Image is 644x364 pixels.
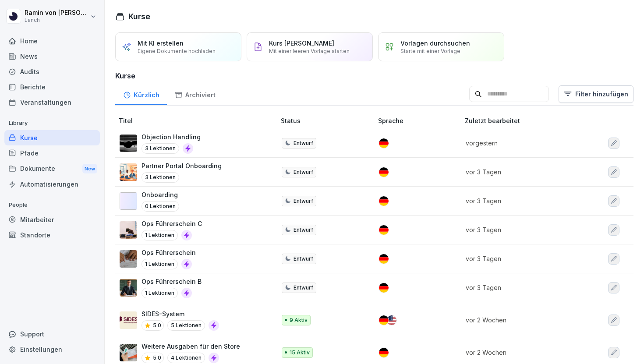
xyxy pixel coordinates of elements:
[115,71,633,81] h3: Kurse
[153,354,161,362] p: 5.0
[466,138,580,148] p: vorgestern
[115,83,167,105] a: Kürzlich
[142,172,179,183] p: 3 Lektionen
[269,48,350,54] p: Mit einer leeren Vorlage starten
[142,309,219,318] p: SIDES-System
[290,316,308,324] p: 9 Aktiv
[142,259,178,269] p: 1 Lektionen
[142,190,179,199] p: Onboarding
[142,277,202,286] p: Ops Führerschein B
[82,164,97,174] div: New
[466,348,580,357] p: vor 2 Wochen
[4,177,100,192] a: Automatisierungen
[120,279,137,297] img: f4sjr5qsvifzhw0hn21109jn.png
[142,143,179,154] p: 3 Lektionen
[142,219,202,228] p: Ops Führerschein C
[4,130,100,145] a: Kurse
[167,353,205,363] p: 4 Lektionen
[294,168,313,176] p: Entwurf
[138,39,184,47] p: Mit KI erstellen
[290,349,310,357] p: 15 Aktiv
[119,116,277,125] p: Titel
[4,79,100,95] a: Berichte
[120,134,137,152] img: uim5gx7fz7npk6ooxrdaio0l.png
[400,48,460,54] p: Starte mit einer Vorlage
[379,196,389,206] img: de.svg
[465,116,590,125] p: Zuletzt bearbeitet
[294,255,313,263] p: Entwurf
[466,167,580,177] p: vor 3 Tagen
[387,315,396,325] img: us.svg
[4,116,100,130] p: Library
[25,17,88,23] p: Lanch
[4,227,100,243] a: Standorte
[4,64,100,79] a: Audits
[120,221,137,239] img: wfeh9c47e0qhqpfpwp8l3uh9.png
[400,39,470,47] p: Vorlagen durchsuchen
[4,33,100,49] a: Home
[379,167,389,177] img: de.svg
[142,161,222,170] p: Partner Portal Onboarding
[379,348,389,357] img: de.svg
[142,248,196,257] p: Ops Führerschein
[466,196,580,205] p: vor 3 Tagen
[379,283,389,293] img: de.svg
[4,161,100,177] a: DokumenteNew
[142,132,201,141] p: Objection Handling
[142,230,178,240] p: 1 Lektionen
[142,201,179,212] p: 0 Lektionen
[4,212,100,227] a: Mitarbeiter
[120,344,137,361] img: gjjlzyzklkomauxnabzwgl4y.png
[4,342,100,357] a: Einstellungen
[4,95,100,110] a: Veranstaltungen
[466,225,580,234] p: vor 3 Tagen
[4,326,100,342] div: Support
[128,11,150,22] h1: Kurse
[25,9,88,17] p: Ramin von [PERSON_NAME]
[120,250,137,268] img: mpfmley57t9j09lh7hbj74ms.png
[559,85,633,103] button: Filter hinzufügen
[138,48,216,54] p: Eigene Dokumente hochladen
[167,320,205,331] p: 5 Lektionen
[294,226,313,234] p: Entwurf
[294,284,313,292] p: Entwurf
[167,83,223,105] a: Archiviert
[281,116,375,125] p: Status
[466,315,580,325] p: vor 2 Wochen
[4,198,100,212] p: People
[379,254,389,264] img: de.svg
[142,342,240,351] p: Weitere Ausgaben für den Store
[466,283,580,292] p: vor 3 Tagen
[4,49,100,64] a: News
[378,116,461,125] p: Sprache
[269,39,334,47] p: Kurs [PERSON_NAME]
[142,288,178,298] p: 1 Lektionen
[379,225,389,235] img: de.svg
[4,145,100,161] a: Pfade
[4,161,100,177] div: Dokumente
[120,163,137,181] img: h1j9wg8uynpur8hwzmp3rckq.png
[294,197,313,205] p: Entwurf
[294,139,313,147] p: Entwurf
[379,138,389,148] img: de.svg
[120,311,137,329] img: dxp6s89mgihow8pv4ecb2jfk.png
[379,315,389,325] img: de.svg
[466,254,580,263] p: vor 3 Tagen
[153,322,161,329] p: 5.0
